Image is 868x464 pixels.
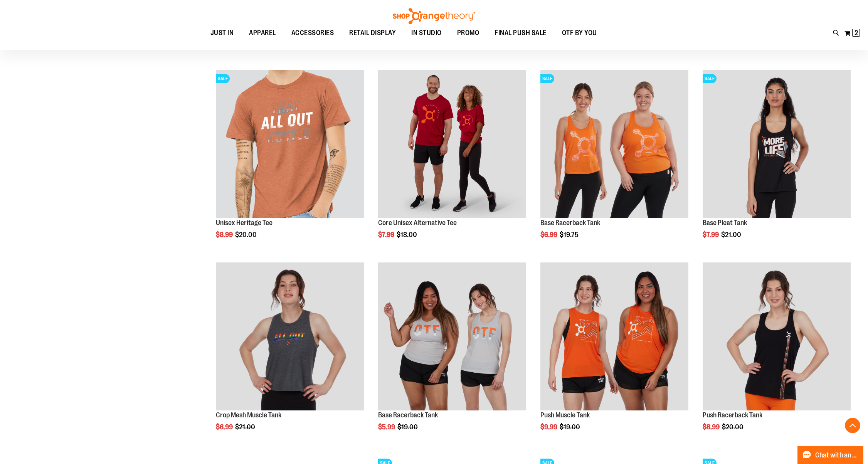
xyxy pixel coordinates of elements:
[797,446,864,464] button: Chat with an Expert
[392,8,476,24] img: Shop Orangetheory
[411,24,442,42] span: IN STUDIO
[216,423,234,431] span: $6.99
[703,262,851,410] img: Product image for Push Racerback Tank
[703,411,762,419] a: Push Racerback Tank
[457,24,479,42] span: PROMO
[378,411,438,419] a: Base Racerback Tank
[291,24,334,42] span: ACCESSORIES
[374,259,530,451] div: product
[378,423,396,431] span: $5.99
[235,231,258,239] span: $20.00
[378,262,526,412] a: Product image for Base Racerback Tank
[540,219,600,227] a: Base Racerback Tank
[560,423,581,431] span: $19.00
[703,70,851,219] a: Product image for Base Pleat TankSALE
[540,411,590,419] a: Push Muscle Tank
[537,259,692,451] div: product
[216,262,364,410] img: Product image for Crop Mesh Muscle Tank
[378,219,457,227] a: Core Unisex Alternative Tee
[537,66,692,258] div: product
[249,24,276,42] span: APPAREL
[216,411,281,419] a: Crop Mesh Muscle Tank
[212,66,368,258] div: product
[397,423,419,431] span: $19.00
[855,29,858,37] span: 2
[216,70,364,219] a: Product image for Unisex Heritage TeeSALE
[703,262,851,412] a: Product image for Push Racerback Tank
[560,231,580,239] span: $19.75
[815,452,859,459] span: Chat with an Expert
[397,231,418,239] span: $18.00
[212,259,368,451] div: product
[721,231,742,239] span: $21.00
[378,70,526,218] img: Product image for Core Unisex Alternative Tee
[378,262,526,410] img: Product image for Base Racerback Tank
[540,70,688,219] a: Product image for Base Racerback TankSALE
[540,74,554,83] span: SALE
[235,423,256,431] span: $21.00
[699,259,855,451] div: product
[722,423,745,431] span: $20.00
[540,231,558,239] span: $6.99
[540,262,688,410] img: Product image for Push Muscle Tank
[562,24,597,42] span: OTF BY YOU
[216,219,273,227] a: Unisex Heritage Tee
[495,24,547,42] span: FINAL PUSH SALE
[216,262,364,412] a: Product image for Crop Mesh Muscle Tank
[699,66,855,258] div: product
[210,24,234,42] span: JUST IN
[216,231,234,239] span: $8.99
[703,231,720,239] span: $7.99
[349,24,396,42] span: RETAIL DISPLAY
[540,262,688,412] a: Product image for Push Muscle Tank
[378,70,526,219] a: Product image for Core Unisex Alternative Tee
[703,423,721,431] span: $8.99
[216,70,364,218] img: Product image for Unisex Heritage Tee
[540,70,688,218] img: Product image for Base Racerback Tank
[703,219,747,227] a: Base Pleat Tank
[378,231,395,239] span: $7.99
[703,70,851,218] img: Product image for Base Pleat Tank
[540,423,558,431] span: $9.99
[216,74,230,83] span: SALE
[845,418,860,433] button: Back To Top
[703,74,717,83] span: SALE
[374,66,530,258] div: product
